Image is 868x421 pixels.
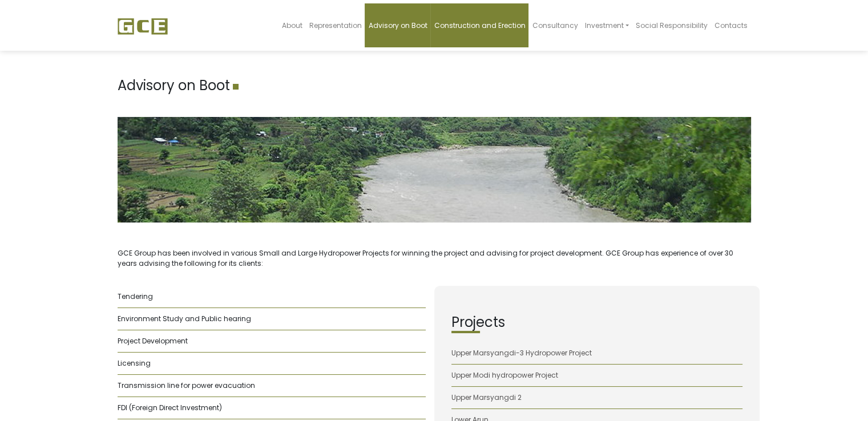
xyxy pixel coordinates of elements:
[278,3,305,47] a: About
[365,3,430,47] a: Advisory on Boot
[368,21,427,30] span: Advisory on Boot
[118,330,426,353] li: Project Development
[532,21,578,30] span: Consultancy
[118,308,426,330] li: Environment Study and Public hearing
[636,21,708,30] span: Social Responsibility
[118,353,426,375] li: Licensing
[451,392,522,402] a: Upper Marsyangdi 2
[118,78,751,94] h1: Advisory on Boot
[528,3,581,47] a: Consultancy
[632,3,711,47] a: Social Responsibility
[451,370,558,380] a: Upper Modi hydropower Project
[305,3,365,47] a: Representation
[451,348,592,358] a: Upper Marsyangdi-3 Hydropower Project
[118,375,426,397] li: Transmission line for power evacuation
[309,21,361,30] span: Representation
[118,18,168,35] img: GCE Group
[711,3,751,47] a: Contacts
[118,397,426,419] li: FDI (Foreign Direct Investment)
[118,248,751,269] p: GCE Group has been involved in various Small and Large Hydropower Projects for winning the projec...
[581,3,632,47] a: Investment
[714,21,748,30] span: Contacts
[451,314,742,331] h2: Projects
[584,21,623,30] span: Investment
[430,3,528,47] a: Construction and Erection
[281,21,302,30] span: About
[118,286,426,308] li: Tendering
[434,21,525,30] span: Construction and Erection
